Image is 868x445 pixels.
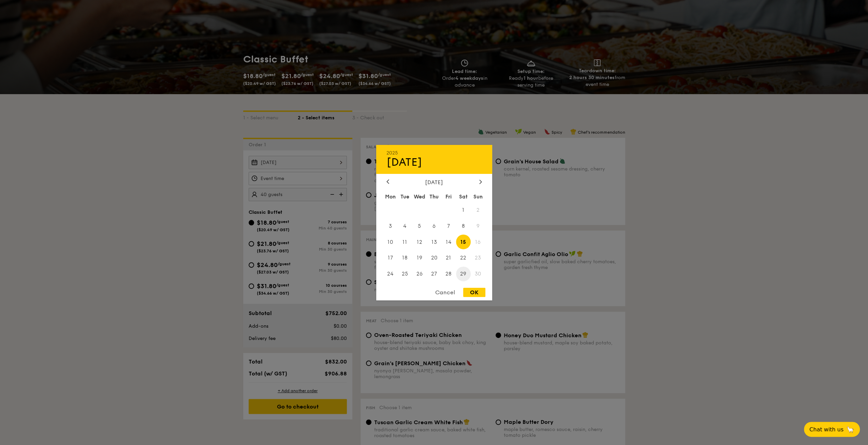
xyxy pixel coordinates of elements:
[412,267,427,281] span: 26
[386,179,482,185] div: [DATE]
[456,219,471,233] span: 8
[441,190,456,203] div: Fri
[397,190,412,203] div: Tue
[386,155,482,168] div: [DATE]
[809,426,843,433] span: Chat with us
[412,219,427,233] span: 5
[804,422,860,437] button: Chat with us🦙
[427,267,441,281] span: 27
[471,219,485,233] span: 9
[456,190,471,203] div: Sat
[427,235,441,249] span: 13
[383,219,398,233] span: 3
[427,251,441,265] span: 20
[412,190,427,203] div: Wed
[441,219,456,233] span: 7
[383,190,398,203] div: Mon
[386,150,482,155] div: 2025
[456,203,471,217] span: 1
[397,251,412,265] span: 18
[471,203,485,217] span: 2
[456,251,471,265] span: 22
[427,190,441,203] div: Thu
[427,219,441,233] span: 6
[397,267,412,281] span: 25
[471,251,485,265] span: 23
[383,251,398,265] span: 17
[383,267,398,281] span: 24
[471,190,485,203] div: Sun
[441,267,456,281] span: 28
[471,267,485,281] span: 30
[441,251,456,265] span: 21
[846,426,854,433] span: 🦙
[412,251,427,265] span: 19
[463,288,485,297] div: OK
[412,235,427,249] span: 12
[441,235,456,249] span: 14
[383,235,398,249] span: 10
[471,235,485,249] span: 16
[456,235,471,249] span: 15
[397,219,412,233] span: 4
[456,267,471,281] span: 29
[428,288,462,297] div: Cancel
[397,235,412,249] span: 11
